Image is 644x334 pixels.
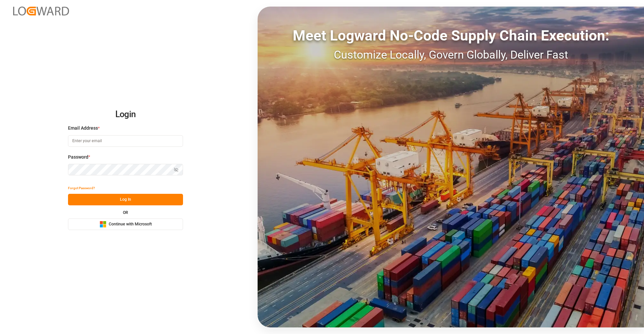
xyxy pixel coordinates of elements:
img: Logward_new_orange.png [13,7,69,15]
span: Password [68,154,88,161]
button: Log In [68,194,183,205]
small: OR [123,211,128,215]
div: Meet Logward No-Code Supply Chain Execution: [258,25,644,46]
span: Email Address [68,125,98,132]
input: Enter your email [68,135,183,147]
button: Continue with Microsoft [68,218,183,230]
h2: Login [68,104,183,125]
button: Forgot Password? [68,182,95,194]
div: Customize Locally, Govern Globally, Deliver Fast [258,46,644,63]
span: Continue with Microsoft [109,221,152,227]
